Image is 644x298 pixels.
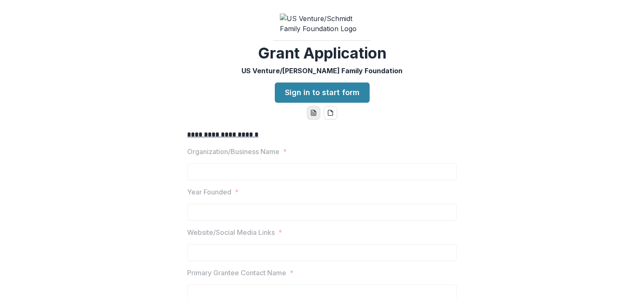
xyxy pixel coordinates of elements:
p: Organization/Business Name [187,146,279,157]
button: word-download [307,106,320,120]
button: pdf-download [324,106,337,120]
p: Primary Grantee Contact Name [187,268,286,278]
a: Sign in to start form [275,82,370,103]
p: Year Founded [187,187,231,197]
img: US Venture/Schmidt Family Foundation Logo [280,13,364,34]
p: Website/Social Media Links [187,227,275,237]
p: US Venture/[PERSON_NAME] Family Foundation [241,66,402,76]
h2: Grant Application [258,44,386,62]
